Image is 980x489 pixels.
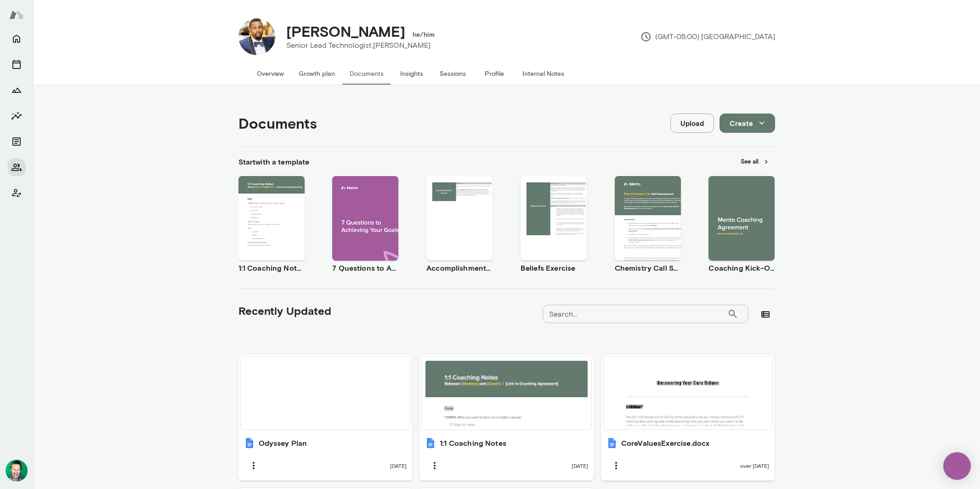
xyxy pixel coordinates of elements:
[425,438,436,449] img: 1:1 Coaching Notes
[391,63,432,85] button: Insights
[621,438,709,449] h6: CoreValuesExercise.docx
[426,262,493,273] h6: Accomplishment Tracker
[332,262,398,273] h6: 7 Questions to Achieving Your Goals
[708,262,775,273] h6: Coaching Kick-Off | Coaching Agreement
[238,18,275,55] img: Anthony Buchanan
[521,262,587,273] h6: Beliefs Exercise
[432,63,474,85] button: Sessions
[7,158,26,176] button: Members
[238,156,310,167] h6: Start with a template
[244,438,255,449] img: Odyssey Plan
[286,23,405,40] h4: [PERSON_NAME]
[615,262,681,273] h6: Chemistry Call Self-Assessment [Coaches only]
[572,462,588,469] span: [DATE]
[291,63,342,85] button: Growth plan
[7,55,26,74] button: Sessions
[515,63,572,85] button: Internal Notes
[238,303,331,318] h5: Recently Updated
[640,31,775,42] p: (GMT-05:00) [GEOGRAPHIC_DATA]
[719,114,775,133] button: Create
[259,438,307,449] h6: Odyssey Plan
[238,262,305,273] h6: 1:1 Coaching Notes
[286,40,431,51] p: Senior Lead Technologist, [PERSON_NAME]
[440,438,506,449] h6: 1:1 Coaching Notes
[7,107,26,125] button: Insights
[342,63,391,85] button: Documents
[6,460,28,482] img: Brian Lawrence
[7,81,26,99] button: Growth Plan
[413,30,435,39] h6: he/him
[7,132,26,151] button: Documents
[238,114,317,132] h4: Documents
[9,6,24,23] img: Mento
[740,462,769,469] span: over [DATE]
[606,438,617,449] img: CoreValuesExercise.docx
[249,63,291,85] button: Overview
[670,114,714,133] button: Upload
[7,29,26,48] button: Home
[7,184,26,202] button: Client app
[735,154,775,169] button: See all
[474,63,515,85] button: Profile
[390,462,407,469] span: [DATE]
